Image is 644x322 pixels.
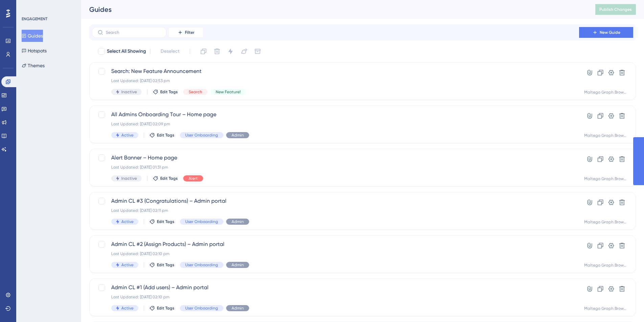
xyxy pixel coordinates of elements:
div: Last Updated: [DATE] 02:10 pm [111,251,560,256]
span: User Onboarding [185,219,218,224]
span: Edit Tags [160,89,178,95]
button: Edit Tags [153,176,178,181]
span: New Guide [600,30,620,35]
div: Guides [89,5,578,14]
span: Active [121,305,134,311]
button: Edit Tags [149,305,174,311]
span: Admin CL #2 (Assign Products) – Admin portal [111,240,560,248]
span: User Onboarding [185,305,218,311]
span: Publish Changes [599,7,632,12]
button: Filter [169,27,203,38]
span: Active [121,262,134,268]
span: User Onboarding [185,262,218,268]
span: New Feature! [216,89,241,95]
span: Admin [232,262,244,268]
span: Active [121,132,134,138]
button: Edit Tags [149,132,174,138]
span: Edit Tags [157,132,174,138]
div: Maltego Graph Browser [584,306,627,311]
input: Search [106,30,161,35]
button: Themes [22,59,45,72]
span: Inactive [121,176,137,181]
button: Edit Tags [149,262,174,268]
span: Edit Tags [157,305,174,311]
div: Last Updated: [DATE] 02:09 pm [111,121,560,127]
span: Inactive [121,89,137,95]
span: Search: New Feature Announcement [111,67,560,75]
button: Deselect [154,45,186,57]
button: Edit Tags [149,219,174,224]
span: Filter [185,30,194,35]
div: Maltego Graph Browser [584,263,627,268]
div: Last Updated: [DATE] 02:53 pm [111,78,560,83]
div: Maltego Graph Browser [584,219,627,225]
button: Hotspots [22,45,47,57]
div: ENGAGEMENT [22,16,47,22]
button: New Guide [579,27,633,38]
iframe: UserGuiding AI Assistant Launcher [616,295,636,316]
span: All Admins Onboarding Tour – Home page [111,110,560,119]
span: Edit Tags [160,176,178,181]
span: Edit Tags [157,262,174,268]
span: Alert [189,176,198,181]
div: Last Updated: [DATE] 02:11 pm [111,208,560,213]
span: Admin CL #3 (Congratulations) – Admin portal [111,197,560,205]
div: Last Updated: [DATE] 01:31 pm [111,165,560,170]
span: Admin CL #1 (Add users) – Admin portal [111,283,560,292]
span: Admin [232,305,244,311]
div: Maltego Graph Browser [584,90,627,95]
span: Select All Showing [107,47,146,55]
div: Maltego Graph Browser [584,133,627,138]
button: Edit Tags [153,89,178,95]
span: Alert Banner – Home page [111,154,560,162]
span: Active [121,219,134,224]
div: Last Updated: [DATE] 02:10 pm [111,294,560,300]
button: Publish Changes [595,4,636,15]
span: Search [189,89,202,95]
span: Admin [232,219,244,224]
button: Guides [22,30,43,42]
div: Maltego Graph Browser [584,176,627,181]
span: User Onboarding [185,132,218,138]
span: Admin [232,132,244,138]
span: Edit Tags [157,219,174,224]
span: Deselect [161,47,180,55]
